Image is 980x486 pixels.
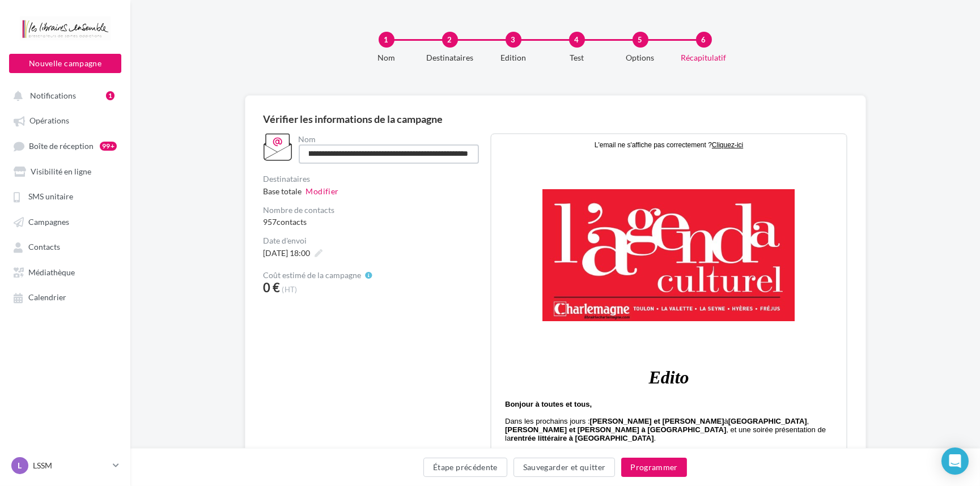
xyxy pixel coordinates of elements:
[7,236,124,257] a: Contacts
[13,291,234,299] strong: [PERSON_NAME] et [PERSON_NAME] à [GEOGRAPHIC_DATA]
[220,6,251,14] u: Cliquez-ici
[264,206,481,214] div: Nombre de contacts
[306,185,339,197] button: Modifier
[13,316,341,325] p: J-7 avant le salon ! Toutes les infos ci-dessous.
[106,91,114,100] div: 1
[350,52,423,63] div: Nom
[264,185,302,197] span: Base totale
[13,265,100,274] strong: Bonjour à toutes et tous,
[28,217,69,227] span: Campagnes
[28,242,60,252] span: Contacts
[103,6,220,14] span: L'email ne s'affiche pas correctement ?
[264,282,281,294] span: 0 €
[277,217,307,227] span: contacts
[423,458,507,477] button: Étape précédente
[541,52,613,63] div: Test
[506,32,521,48] div: 3
[31,167,91,176] span: Visibilité en ligne
[696,32,712,48] div: 6
[941,447,969,475] div: Open Intercom Messenger
[28,192,73,202] span: SMS unitaire
[604,52,677,63] div: Options
[33,460,108,471] p: LSSM
[100,142,117,151] div: 99+
[19,299,162,308] strong: rentrée littéraire à [GEOGRAPHIC_DATA]
[264,175,481,183] div: Destinataires
[414,52,486,63] div: Destinataires
[264,271,362,279] span: Coût estimé de la campagne
[7,262,124,282] a: Médiathèque
[28,293,66,302] span: Calendrier
[7,161,124,181] a: Visibilité en ligne
[442,32,458,48] div: 2
[29,141,94,151] span: Boîte de réception
[7,287,124,307] a: Calendrier
[264,237,481,245] div: Date d'envoi
[379,32,394,48] div: 1
[282,285,298,294] span: (HT)
[9,54,121,73] button: Nouvelle campagne
[236,282,315,291] strong: [GEOGRAPHIC_DATA]
[156,232,197,253] strong: Edito
[7,211,124,232] a: Campagnes
[7,110,124,130] a: Opérations
[264,216,481,228] div: 957
[71,316,146,325] strong: Romance-Les-Plages
[28,267,75,277] span: Médiathèque
[477,52,550,63] div: Edition
[569,32,585,48] div: 4
[264,248,311,258] span: [DATE] 18:00
[7,135,124,156] a: Boîte de réception99+
[9,455,121,476] a: L LSSM
[7,186,124,206] a: SMS unitaire
[13,333,186,342] strong: Bonne semaine et bonne rentrée à toutes et tous.
[633,32,648,48] div: 5
[7,85,119,105] button: Notifications 1
[98,282,232,291] strong: [PERSON_NAME] et [PERSON_NAME]
[264,114,847,124] div: Vérifier les informations de la campagne
[299,135,479,143] div: Nom
[514,458,616,477] button: Sauvegarder et quitter
[29,116,69,126] span: Opérations
[668,52,740,63] div: Récapitulatif
[621,458,687,477] button: Programmer
[7,32,347,210] img: bannière librairie charlemagne
[220,6,251,14] a: Cliquez-ici
[13,282,341,308] p: Dans les prochains jours : à , , et une soirée présentation de la .
[30,91,76,100] span: Notifications
[18,460,22,471] span: L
